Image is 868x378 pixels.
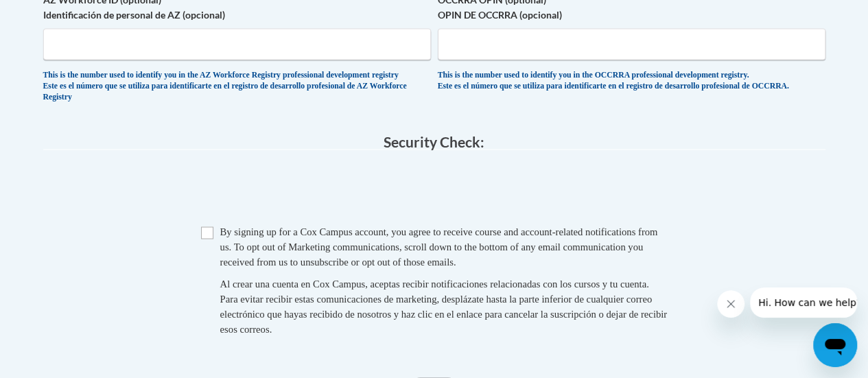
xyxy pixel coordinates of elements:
[43,70,431,104] div: This is the number used to identify you in the AZ Workforce Registry professional development reg...
[717,290,744,318] iframe: Close message
[750,287,857,318] iframe: Message from company
[220,278,667,334] span: Al crear una cuenta en Cox Campus, aceptas recibir notificaciones relacionadas con los cursos y t...
[384,132,484,150] span: Security Check:
[330,163,539,217] iframe: reCAPTCHA
[813,323,857,367] iframe: Button to launch messaging window
[8,10,111,21] span: Hi. How can we help?
[220,226,658,267] span: By signing up for a Cox Campus account, you agree to receive course and account-related notificat...
[438,70,825,93] div: This is the number used to identify you in the OCCRRA professional development registry. Este es ...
